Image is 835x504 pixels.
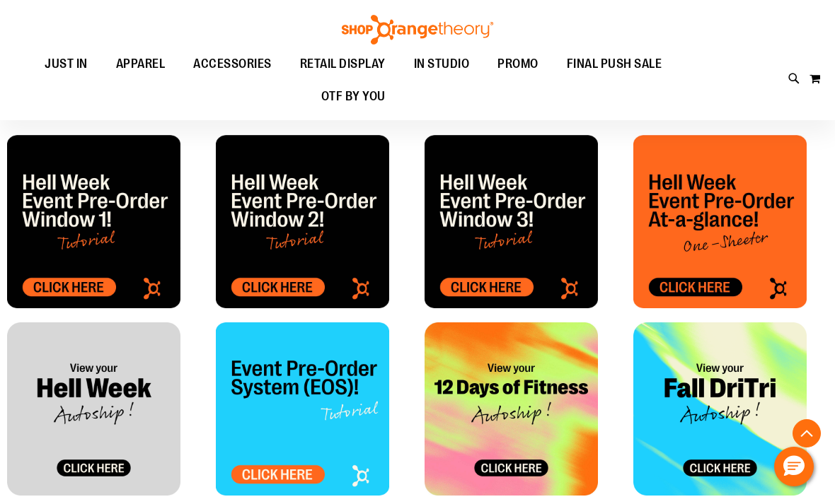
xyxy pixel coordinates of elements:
a: ACCESSORIES [179,48,286,81]
span: APPAREL [116,48,166,80]
a: JUST IN [30,48,102,81]
a: IN STUDIO [400,48,484,80]
img: OTF - Studio Sale Tile [425,135,598,308]
img: OTF - Studio Sale Tile [7,135,180,308]
button: Back To Top [793,419,821,447]
a: APPAREL [102,48,180,81]
img: HELLWEEK_Allocation Tile [7,322,180,496]
span: FINAL PUSH SALE [567,48,662,80]
a: FINAL PUSH SALE [553,48,676,81]
span: PROMO [497,48,539,80]
span: OTF BY YOU [321,81,386,112]
a: OTF BY YOU [307,81,400,113]
span: ACCESSORIES [193,48,272,80]
span: JUST IN [45,48,88,80]
span: IN STUDIO [414,48,470,80]
img: Shop Orangetheory [340,15,495,45]
img: OTF - Studio Sale Tile [216,135,389,308]
a: PROMO [483,48,553,81]
button: Hello, have a question? Let’s chat. [774,447,814,486]
span: RETAIL DISPLAY [300,48,386,80]
img: FALL DRI TRI_Allocation Tile [633,322,807,496]
img: HELLWEEK_Allocation Tile [633,135,807,308]
a: RETAIL DISPLAY [286,48,400,81]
